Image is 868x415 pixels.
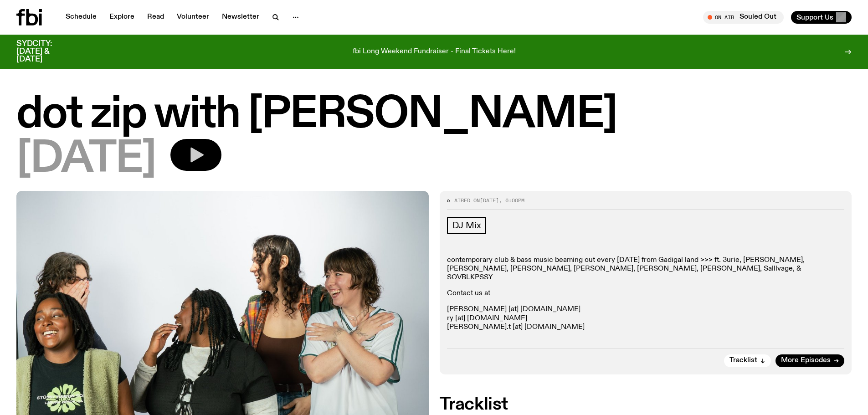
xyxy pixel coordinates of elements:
span: , 6:00pm [499,197,524,204]
a: Read [142,11,169,24]
span: [DATE] [16,139,156,180]
a: More Episodes [776,354,844,367]
a: Schedule [60,11,102,24]
button: On AirSouled Out [703,11,784,24]
span: Support Us [796,13,833,21]
button: Support Us [791,11,852,24]
h2: Tracklist [440,396,852,413]
h1: dot zip with [PERSON_NAME] [16,94,852,135]
a: Volunteer [171,11,215,24]
span: More Episodes [781,357,831,364]
a: Newsletter [216,11,265,24]
h3: SYDCITY: [DATE] & [DATE] [16,40,75,63]
span: [DATE] [480,197,499,204]
span: DJ Mix [452,220,481,231]
a: Explore [104,11,140,24]
p: fbi Long Weekend Fundraiser - Final Tickets Here! [353,48,516,56]
span: Tracklist [729,357,757,364]
button: Tracklist [724,354,771,367]
a: DJ Mix [447,217,487,234]
span: Aired on [454,197,480,204]
p: contemporary club & bass music beaming out every [DATE] from Gadigal land >>> ft. 3urie, [PERSON_... [447,256,845,282]
p: [PERSON_NAME] [at] [DOMAIN_NAME] ry [at] [DOMAIN_NAME] [PERSON_NAME].t [at] [DOMAIN_NAME] [447,305,845,332]
p: Contact us at [447,289,845,298]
